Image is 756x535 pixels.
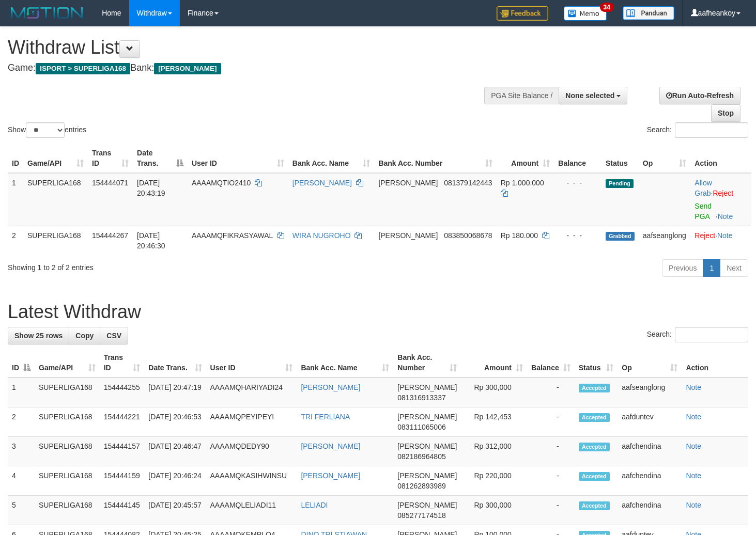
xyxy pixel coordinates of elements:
img: panduan.png [623,6,674,20]
th: User ID: activate to sort column ascending [188,144,288,173]
a: Note [686,471,701,480]
td: · [690,226,751,255]
th: Game/API: activate to sort column ascending [23,144,88,173]
td: · [690,173,751,226]
div: - - - [558,178,597,188]
td: [DATE] 20:45:57 [144,496,206,525]
th: Balance: activate to sort column ascending [527,348,575,377]
td: 154444159 [100,466,145,496]
span: [PERSON_NAME] [397,413,457,421]
a: LELIADI [301,501,328,509]
span: None selected [565,91,614,100]
th: ID [8,144,23,173]
td: aafduntev [618,407,682,437]
td: SUPERLIGA168 [35,496,100,525]
td: - [527,437,575,466]
label: Search: [647,122,748,138]
span: 154444267 [92,231,128,240]
td: [DATE] 20:46:47 [144,437,206,466]
td: AAAAMQKASIHWINSU [206,466,297,496]
td: 154444145 [100,496,145,525]
a: Previous [662,259,703,277]
td: SUPERLIGA168 [35,466,100,496]
td: Rp 220,000 [461,466,527,496]
span: Show 25 rows [14,332,63,340]
a: Reject [695,231,715,240]
span: [DATE] 20:43:19 [137,179,165,197]
td: 2 [8,407,35,437]
h1: Latest Withdraw [8,302,748,322]
td: SUPERLIGA168 [35,407,100,437]
td: 154444255 [100,377,145,407]
th: ID: activate to sort column descending [8,348,35,377]
a: WIRA NUGROHO [292,231,351,240]
td: aafchendina [618,437,682,466]
td: AAAAMQPEYIPEYI [206,407,297,437]
a: TRI FERLIANA [301,413,350,421]
button: None selected [559,87,627,104]
a: CSV [100,327,128,344]
span: Accepted [579,413,610,422]
a: Note [718,212,733,221]
td: [DATE] 20:46:53 [144,407,206,437]
span: [PERSON_NAME] [378,179,438,187]
td: 154444221 [100,407,145,437]
span: Copy 081262893989 to clipboard [397,482,445,490]
span: [PERSON_NAME] [154,63,221,74]
td: aafseanglong [639,226,691,255]
a: Next [720,259,748,277]
span: Accepted [579,472,610,481]
th: User ID: activate to sort column ascending [206,348,297,377]
span: 34 [600,3,614,12]
a: Note [686,383,701,391]
th: Bank Acc. Number: activate to sort column ascending [374,144,496,173]
th: Trans ID: activate to sort column ascending [88,144,133,173]
img: Feedback.jpg [497,6,548,21]
td: - [527,496,575,525]
a: Note [686,413,701,421]
a: [PERSON_NAME] [301,383,360,391]
a: [PERSON_NAME] [301,442,360,450]
span: 154444071 [92,179,128,187]
input: Search: [675,122,748,138]
span: Copy [75,332,94,340]
td: 154444157 [100,437,145,466]
td: 3 [8,437,35,466]
th: Status: activate to sort column ascending [575,348,618,377]
a: Note [686,442,701,450]
td: [DATE] 20:47:19 [144,377,206,407]
span: Accepted [579,501,610,510]
th: Date Trans.: activate to sort column ascending [144,348,206,377]
th: Action [690,144,751,173]
td: aafchendina [618,466,682,496]
span: Accepted [579,443,610,451]
select: Showentries [26,122,65,138]
th: Bank Acc. Name: activate to sort column ascending [288,144,375,173]
a: Show 25 rows [8,327,69,344]
td: 5 [8,496,35,525]
span: Grabbed [606,232,635,241]
td: - [527,407,575,437]
span: AAAAMQFIKRASYAWAL [192,231,273,240]
td: aafseanglong [618,377,682,407]
label: Search: [647,327,748,342]
td: [DATE] 20:46:24 [144,466,206,496]
span: Rp 180.000 [501,231,538,240]
td: SUPERLIGA168 [35,437,100,466]
input: Search: [675,327,748,342]
a: Copy [69,327,100,344]
td: SUPERLIGA168 [23,173,88,226]
td: AAAAMQLELIADI11 [206,496,297,525]
a: Note [686,501,701,509]
td: 4 [8,466,35,496]
th: Amount: activate to sort column ascending [497,144,554,173]
h4: Game: Bank: [8,63,493,73]
span: Copy 081316913337 to clipboard [397,394,445,402]
td: 1 [8,377,35,407]
a: 1 [703,259,720,277]
span: Copy 082186964805 to clipboard [397,452,445,461]
td: - [527,466,575,496]
span: [PERSON_NAME] [397,442,457,450]
th: Action [682,348,748,377]
td: SUPERLIGA168 [35,377,100,407]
